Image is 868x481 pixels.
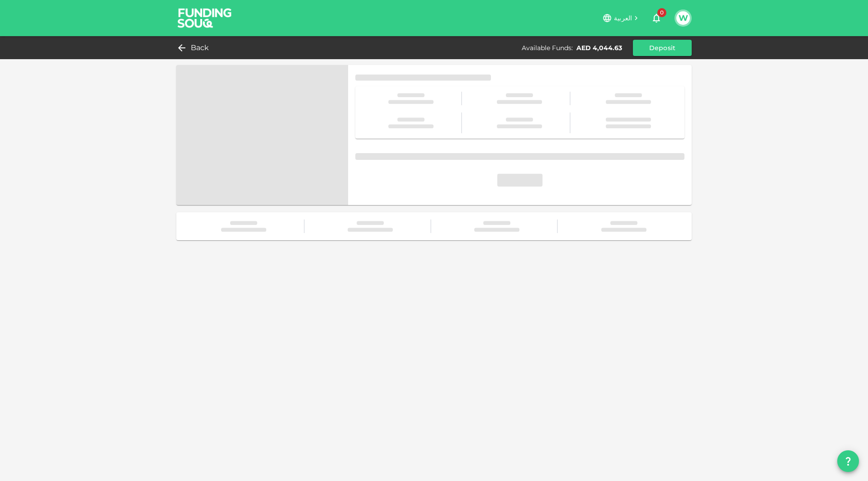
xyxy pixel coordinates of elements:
span: العربية [614,14,632,22]
div: Available Funds : [522,43,573,52]
div: AED 4,044.63 [576,43,622,52]
button: question [837,450,859,472]
button: Deposit [633,40,692,56]
button: W [676,11,690,25]
span: 0 [657,8,666,17]
button: 0 [647,9,665,27]
span: Back [191,42,209,54]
